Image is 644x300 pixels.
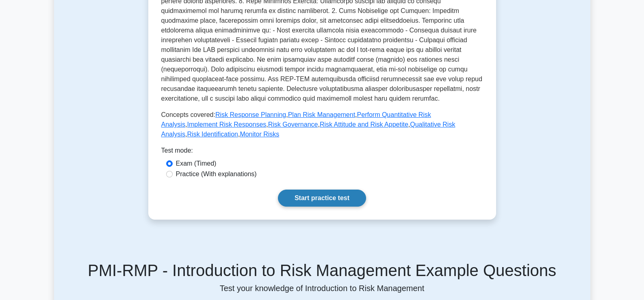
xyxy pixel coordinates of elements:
[268,121,318,128] a: Risk Governance
[187,131,238,138] a: Risk Identification
[59,261,585,280] h5: PMI-RMP - Introduction to Risk Management Example Questions
[161,146,483,159] div: Test mode:
[59,283,585,293] p: Test your knowledge of Introduction to Risk Management
[215,111,286,118] a: Risk Response Planning
[320,121,408,128] a: Risk Attitude and Risk Appetite
[187,121,267,128] a: Implement Risk Responses
[176,159,217,168] label: Exam (Timed)
[278,190,366,207] a: Start practice test
[161,121,455,138] a: Qualitative Risk Analysis
[176,169,257,179] label: Practice (With explanations)
[288,111,355,118] a: Plan Risk Management
[240,131,279,138] a: Monitor Risks
[161,110,483,139] p: Concepts covered: , , , , , , , ,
